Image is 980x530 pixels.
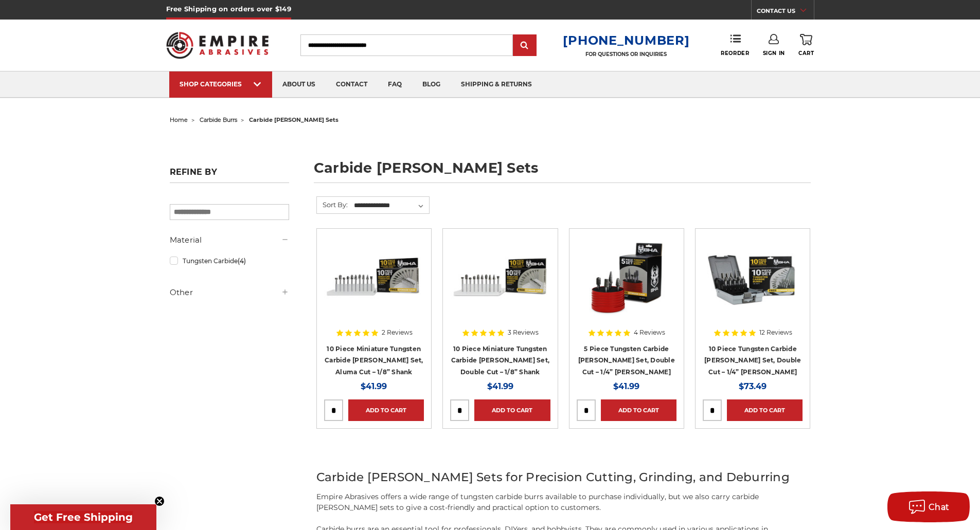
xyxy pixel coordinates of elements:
a: Add to Cart [601,399,676,421]
p: Empire Abrasives offers a wide range of tungsten carbide burrs available to purchase individually... [316,491,811,513]
a: home [170,116,188,123]
img: BHA Carbide Burr 10 Piece Set, Double Cut with 1/4" Shanks [703,236,803,318]
div: SHOP CATEGORIES [180,80,262,88]
a: carbide burrs [200,116,237,123]
a: BHA Double Cut Carbide Burr 5 Piece Set, 1/4" Shank [577,236,676,368]
h5: Other [170,286,289,299]
a: contact [326,71,378,98]
p: FOR QUESTIONS OR INQUIRIES [563,51,689,58]
button: Chat [887,491,970,522]
h1: carbide [PERSON_NAME] sets [314,161,811,183]
a: Tungsten Carbide [170,252,289,270]
img: BHA Double Cut Carbide Burr 5 Piece Set, 1/4" Shank [577,236,676,318]
span: Sign In [763,50,785,57]
a: Add to Cart [474,399,550,421]
a: 10 Piece Miniature Tungsten Carbide [PERSON_NAME] Set, Aluma Cut – 1/8” Shank [325,345,423,376]
span: $41.99 [613,381,639,391]
a: 10 Piece Miniature Tungsten Carbide [PERSON_NAME] Set, Double Cut – 1/8” Shank [451,345,550,376]
a: Add to Cart [348,399,424,421]
input: Submit [514,35,535,56]
span: carbide [PERSON_NAME] sets [249,116,338,123]
a: blog [412,71,451,98]
a: about us [272,71,326,98]
a: faq [378,71,412,98]
a: [PHONE_NUMBER] [563,33,689,48]
button: Close teaser [154,496,165,506]
img: BHA Aluma Cut Mini Carbide Burr Set, 1/8" Shank [324,236,424,318]
select: Sort By: [352,198,429,213]
a: BHA Carbide Burr 10 Piece Set, Double Cut with 1/4" Shanks [703,236,803,368]
a: Add to Cart [727,399,803,421]
a: BHA Aluma Cut Mini Carbide Burr Set, 1/8" Shank [324,236,424,368]
h5: Material [170,234,289,246]
span: (4) [238,257,246,265]
a: 5 Piece Tungsten Carbide [PERSON_NAME] Set, Double Cut – 1/4” [PERSON_NAME] [578,345,675,376]
span: $41.99 [361,381,387,391]
a: Reorder [721,34,749,56]
a: 10 Piece Tungsten Carbide [PERSON_NAME] Set, Double Cut – 1/4” [PERSON_NAME] [704,345,801,376]
span: $41.99 [487,381,513,391]
span: Get Free Shipping [34,511,133,523]
a: shipping & returns [451,71,542,98]
span: $73.49 [739,381,767,391]
span: Cart [798,50,814,57]
label: Sort By: [317,197,348,212]
div: Get Free ShippingClose teaser [10,504,156,530]
a: Cart [798,34,814,57]
h5: Refine by [170,167,289,183]
h2: Carbide [PERSON_NAME] Sets for Precision Cutting, Grinding, and Deburring [316,468,811,486]
span: Chat [929,502,950,512]
img: Empire Abrasives [166,25,269,65]
a: BHA Double Cut Mini Carbide Burr Set, 1/8" Shank [450,236,550,368]
img: BHA Double Cut Mini Carbide Burr Set, 1/8" Shank [450,236,550,318]
a: CONTACT US [757,5,814,20]
span: Reorder [721,50,749,57]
